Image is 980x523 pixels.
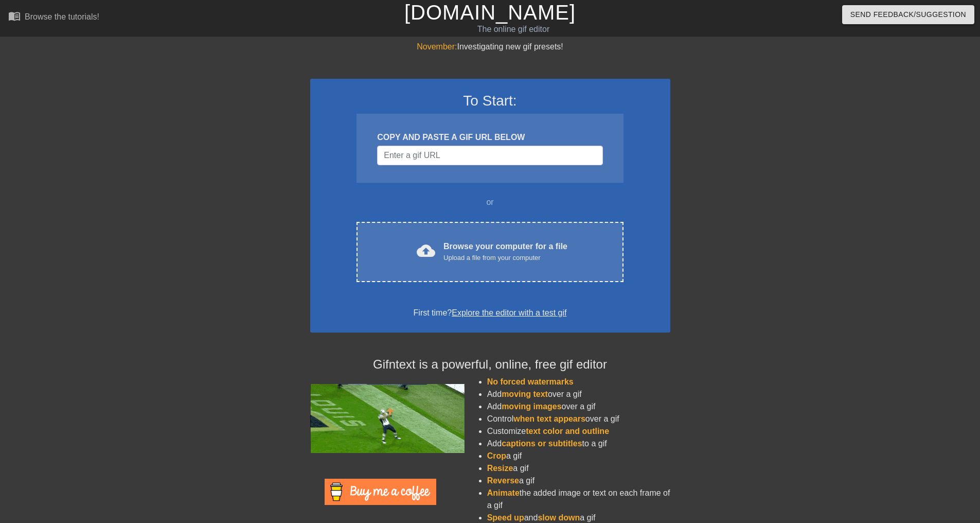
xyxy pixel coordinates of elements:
[487,513,524,522] span: Speed up
[487,462,670,475] li: a gif
[487,425,670,438] li: Customize
[324,92,657,110] h3: To Start:
[850,8,966,21] span: Send Feedback/Suggestion
[487,400,670,413] li: Add over a gif
[443,240,567,263] div: Browse your computer for a file
[417,42,457,51] span: November:
[325,479,436,505] img: Buy Me A Coffee
[443,253,567,263] div: Upload a file from your computer
[404,1,576,24] a: [DOMAIN_NAME]
[513,414,585,423] span: when text appears
[487,438,670,450] li: Add to a gif
[377,146,602,165] input: Username
[452,308,566,317] a: Explore the editor with a test gif
[487,475,670,487] li: a gif
[417,241,435,260] span: cloud_upload
[538,513,580,522] span: slow down
[337,196,644,208] div: or
[526,427,609,435] span: text color and outline
[487,489,520,497] span: Animate
[487,476,519,485] span: Reverse
[332,23,695,36] div: The online gif editor
[8,10,21,22] span: menu_book
[502,402,561,411] span: moving images
[8,10,99,26] a: Browse the tutorials!
[487,388,670,400] li: Add over a gif
[310,41,670,53] div: Investigating new gif presets!
[502,439,582,448] span: captions or subtitles
[487,450,670,462] li: a gif
[487,377,574,386] span: No forced watermarks
[502,390,548,398] span: moving text
[487,487,670,512] li: the added image or text on each frame of a gif
[487,413,670,425] li: Control over a gif
[377,131,602,144] div: COPY AND PASTE A GIF URL BELOW
[324,307,657,319] div: First time?
[310,357,670,372] h4: Gifntext is a powerful, online, free gif editor
[310,384,465,453] img: football_small.gif
[842,5,974,24] button: Send Feedback/Suggestion
[25,12,99,21] div: Browse the tutorials!
[487,464,513,473] span: Resize
[487,451,506,460] span: Crop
